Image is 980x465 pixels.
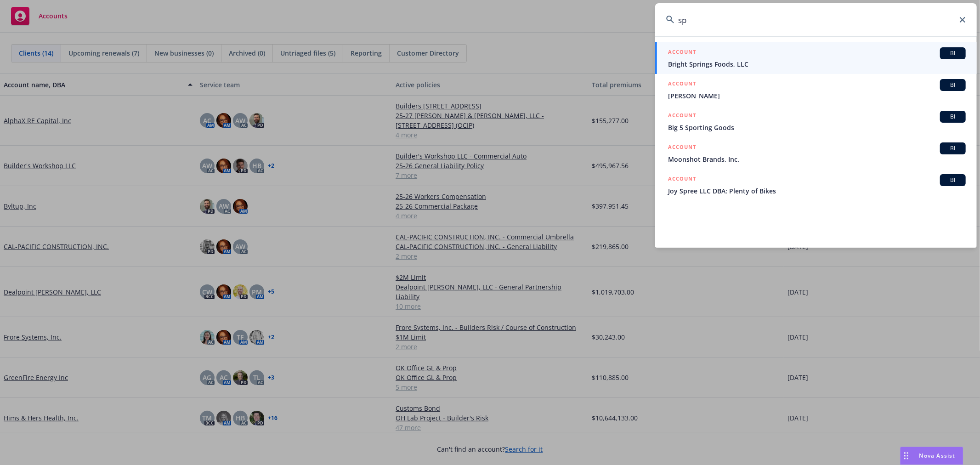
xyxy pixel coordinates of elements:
[655,3,977,36] input: Search...
[944,113,962,121] span: BI
[944,81,962,89] span: BI
[655,74,977,106] a: ACCOUNTBI[PERSON_NAME]
[668,123,966,132] span: Big 5 Sporting Goods
[668,91,966,101] span: [PERSON_NAME]
[944,144,962,153] span: BI
[668,59,966,69] span: Bright Springs Foods, LLC
[655,42,977,74] a: ACCOUNTBIBright Springs Foods, LLC
[901,447,912,465] div: Drag to move
[668,79,696,90] h5: ACCOUNT
[655,137,977,169] a: ACCOUNTBIMoonshot Brands, Inc.
[668,186,966,196] span: Joy Spree LLC DBA: Plenty of Bikes
[944,176,962,184] span: BI
[944,49,962,57] span: BI
[655,169,977,201] a: ACCOUNTBIJoy Spree LLC DBA: Plenty of Bikes
[900,447,963,465] button: Nova Assist
[668,154,966,164] span: Moonshot Brands, Inc.
[668,111,696,122] h5: ACCOUNT
[668,174,696,185] h5: ACCOUNT
[668,142,696,153] h5: ACCOUNT
[668,47,696,58] h5: ACCOUNT
[655,106,977,137] a: ACCOUNTBIBig 5 Sporting Goods
[919,452,956,459] span: Nova Assist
